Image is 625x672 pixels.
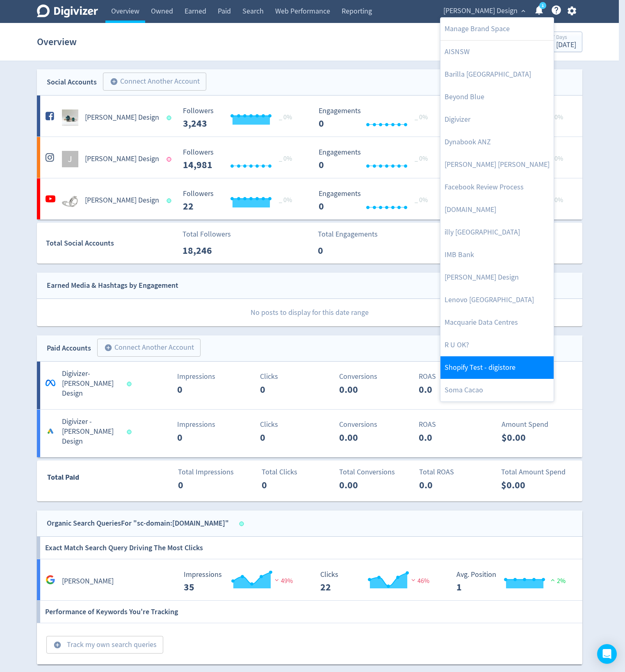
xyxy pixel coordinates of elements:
[440,153,554,176] a: [PERSON_NAME] [PERSON_NAME]
[440,63,554,86] a: Barilla [GEOGRAPHIC_DATA]
[440,334,554,356] a: R U OK?
[440,221,554,244] a: illy [GEOGRAPHIC_DATA]
[440,244,554,266] a: IMB Bank
[440,108,554,131] a: Digivizer
[440,198,554,221] a: [DOMAIN_NAME]
[440,289,554,311] a: Lenovo [GEOGRAPHIC_DATA]
[440,18,554,40] a: Manage Brand Space
[440,176,554,198] a: Facebook Review Process
[597,644,617,664] div: Open Intercom Messenger
[440,311,554,334] a: Macquarie Data Centres
[440,266,554,289] a: [PERSON_NAME] Design
[440,379,554,401] a: Soma Cacao
[440,86,554,108] a: Beyond Blue
[440,131,554,153] a: Dynabook ANZ
[440,41,554,63] a: AISNSW
[440,356,554,379] a: Shopify Test - digistore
